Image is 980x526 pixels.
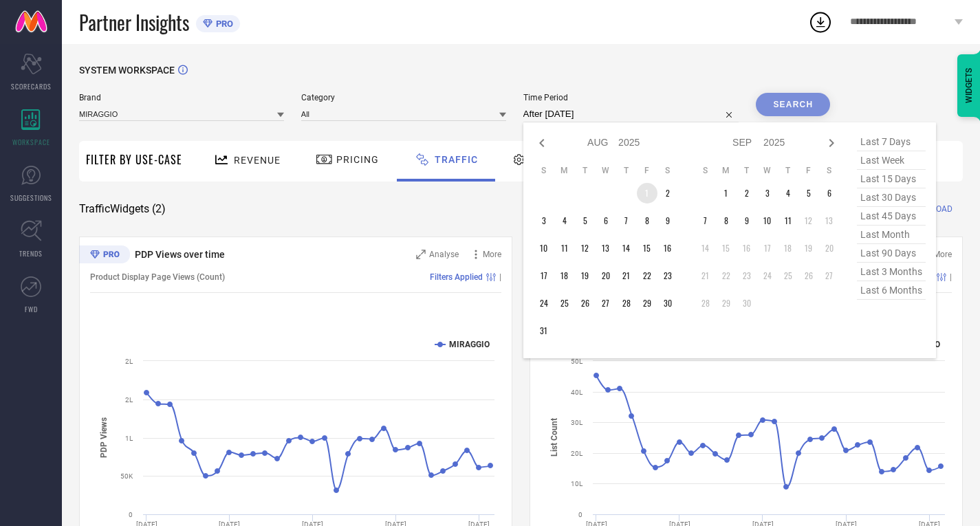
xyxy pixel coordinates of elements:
[757,265,778,286] td: Wed Sep 24 2025
[19,248,43,259] span: TRENDS
[25,304,38,314] span: FWD
[575,238,596,259] td: Tue Aug 12 2025
[435,154,478,165] span: Traffic
[571,388,583,396] text: 40L
[596,293,616,314] td: Wed Aug 27 2025
[523,93,739,102] span: Time Period
[616,238,637,259] td: Thu Aug 14 2025
[596,265,616,286] td: Wed Aug 20 2025
[575,165,596,176] th: Tuesday
[616,165,637,176] th: Thursday
[637,238,657,259] td: Fri Aug 15 2025
[79,93,284,102] span: Brand
[616,265,637,286] td: Thu Aug 21 2025
[549,418,559,457] tspan: List Count
[430,272,483,282] span: Filters Applied
[578,511,582,518] text: 0
[819,238,840,259] td: Sat Sep 20 2025
[571,419,583,426] text: 30L
[778,265,798,286] td: Thu Sep 25 2025
[737,293,757,314] td: Tue Sep 30 2025
[99,417,109,458] tspan: PDP Views
[575,265,596,286] td: Tue Aug 19 2025
[798,238,819,259] td: Fri Sep 19 2025
[857,170,926,188] span: last 15 days
[808,10,833,34] div: Open download list
[657,238,678,259] td: Sat Aug 16 2025
[129,511,133,518] text: 0
[857,207,926,226] span: last 45 days
[575,210,596,231] td: Tue Aug 05 2025
[798,265,819,286] td: Fri Sep 26 2025
[737,165,757,176] th: Tuesday
[933,250,952,259] span: More
[778,210,798,231] td: Thu Sep 11 2025
[449,340,490,349] text: MIRAGGIO
[716,183,737,204] td: Mon Sep 01 2025
[798,210,819,231] td: Fri Sep 12 2025
[596,238,616,259] td: Wed Aug 13 2025
[695,265,716,286] td: Sun Sep 21 2025
[819,183,840,204] td: Sat Sep 06 2025
[757,238,778,259] td: Wed Sep 17 2025
[523,106,739,122] input: Select time period
[857,281,926,300] span: last 6 months
[950,272,952,282] span: |
[857,188,926,207] span: last 30 days
[716,293,737,314] td: Mon Sep 29 2025
[857,133,926,151] span: last 7 days
[416,250,426,259] svg: Zoom
[534,238,554,259] td: Sun Aug 10 2025
[857,226,926,244] span: last month
[90,272,225,282] span: Product Display Page Views (Count)
[716,165,737,176] th: Monday
[213,19,233,29] span: PRO
[798,165,819,176] th: Friday
[79,8,189,36] span: Partner Insights
[616,293,637,314] td: Thu Aug 28 2025
[10,193,52,203] span: SUGGESTIONS
[737,183,757,204] td: Tue Sep 02 2025
[301,93,506,102] span: Category
[554,210,575,231] td: Mon Aug 04 2025
[534,320,554,341] td: Sun Aug 31 2025
[616,210,637,231] td: Thu Aug 07 2025
[336,154,379,165] span: Pricing
[857,263,926,281] span: last 3 months
[637,293,657,314] td: Fri Aug 29 2025
[657,265,678,286] td: Sat Aug 23 2025
[857,244,926,263] span: last 90 days
[575,293,596,314] td: Tue Aug 26 2025
[778,238,798,259] td: Thu Sep 18 2025
[778,183,798,204] td: Thu Sep 04 2025
[778,165,798,176] th: Thursday
[657,293,678,314] td: Sat Aug 30 2025
[125,396,133,404] text: 2L
[819,210,840,231] td: Sat Sep 13 2025
[11,81,52,91] span: SCORECARDS
[554,238,575,259] td: Mon Aug 11 2025
[716,238,737,259] td: Mon Sep 15 2025
[571,358,583,365] text: 50L
[499,272,501,282] span: |
[571,480,583,487] text: 10L
[737,265,757,286] td: Tue Sep 23 2025
[79,202,166,216] span: Traffic Widgets ( 2 )
[534,265,554,286] td: Sun Aug 17 2025
[120,472,133,480] text: 50K
[429,250,459,259] span: Analyse
[695,165,716,176] th: Sunday
[798,183,819,204] td: Fri Sep 05 2025
[757,165,778,176] th: Wednesday
[86,151,182,168] span: Filter By Use-Case
[695,293,716,314] td: Sun Sep 28 2025
[135,249,225,260] span: PDP Views over time
[716,265,737,286] td: Mon Sep 22 2025
[12,137,50,147] span: WORKSPACE
[79,65,175,76] span: SYSTEM WORKSPACE
[857,151,926,170] span: last week
[234,155,281,166] span: Revenue
[637,210,657,231] td: Fri Aug 08 2025
[819,165,840,176] th: Saturday
[637,183,657,204] td: Fri Aug 01 2025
